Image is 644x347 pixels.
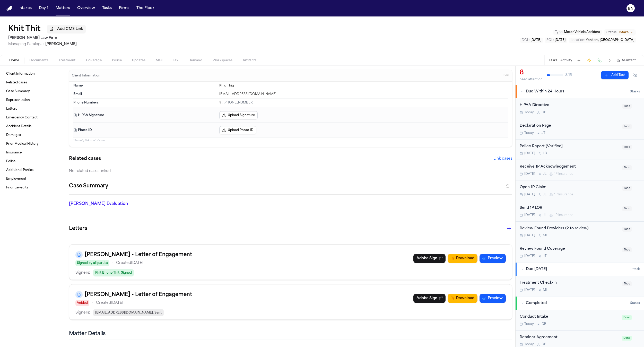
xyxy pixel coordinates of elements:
h2: Case Summary [69,182,108,190]
div: HIPAA Directive [520,102,619,108]
span: Today [524,131,534,135]
a: Call 1 (212) 470-3339 [219,101,254,105]
button: Activity [560,58,572,63]
span: J T [543,254,547,258]
span: D B [542,322,546,326]
p: Created [DATE] [96,300,123,306]
span: Yonkers, [GEOGRAPHIC_DATA] [586,39,634,42]
span: M L [543,288,548,292]
span: Voided [75,300,89,306]
button: Download [448,294,477,303]
span: 1P Insurance [554,193,573,197]
span: Treatment [59,58,76,63]
span: Managing Paralegal: [8,42,44,46]
button: Overview [75,4,97,13]
div: Open task: Open 1P Claim [516,180,644,201]
span: 3 / 15 [565,73,572,77]
span: Type : [555,31,563,34]
a: Letters [4,105,62,113]
span: J T [542,131,545,135]
span: Coverage [86,58,102,63]
span: Fax [173,58,178,63]
span: Completed [526,301,547,306]
span: Documents [29,58,48,63]
span: 8 task s [630,90,640,94]
span: Phone Numbers [73,101,99,105]
div: Open task: Receive 1P Acknowledgement [516,160,644,180]
span: Today [524,322,534,326]
span: Done [622,315,632,320]
button: Due [DATE]1task [516,263,644,276]
span: [DATE] [524,213,535,217]
span: Due Within 24 Hours [526,89,564,94]
a: Adobe Sign [413,254,446,263]
span: [DATE] [524,172,535,176]
a: Client Information [4,70,62,78]
a: Damages [4,131,62,139]
div: Retainer Agreement [520,335,619,341]
h2: [PERSON_NAME] Law Firm [8,35,86,41]
span: [EMAIL_ADDRESS][DOMAIN_NAME] : Sent [93,309,164,316]
button: Edit [502,72,510,80]
button: Preview [480,294,506,303]
span: Todo [622,186,632,191]
p: [PERSON_NAME] Evaluation [69,201,213,207]
span: • [112,260,114,266]
button: Edit DOL: 2025-10-03 [520,38,543,43]
a: Emergency Contact [4,114,62,122]
h1: Khit Thit [8,25,41,34]
button: Completed6tasks [516,297,644,310]
button: Edit Type: Motor Vehicle Accident [553,30,602,35]
button: Upload Signature [219,111,258,119]
span: SOL : [546,39,554,42]
span: Today [524,342,534,346]
span: Home [9,58,19,63]
div: Open task: Treatment Check-In [516,276,644,296]
a: Home [6,6,12,11]
p: Created [DATE] [116,260,143,266]
button: Change status from Intake [604,29,636,36]
div: Conduct Intake [520,314,619,320]
div: Review Found Coverage [520,246,619,252]
span: Todo [622,206,632,211]
h2: Related cases [69,155,101,162]
button: Intakes [16,4,34,13]
span: D B [542,342,546,346]
span: Due [DATE] [526,267,547,272]
span: Mail [156,58,162,63]
span: Motor Vehicle Accident [564,31,600,34]
span: Todo [622,281,632,286]
span: Updates [132,58,145,63]
button: Preview [480,254,506,263]
button: Tasks [100,4,114,13]
dt: Name [73,84,216,88]
button: Tasks [549,58,557,63]
button: Add CMS Link [47,25,86,33]
div: Open task: Review Found Providers (2 to review) [516,222,644,242]
span: Artifacts [243,58,257,63]
div: Send 1P LOR [520,205,619,211]
span: Done [622,336,632,341]
button: Edit Location: Yonkers, NY [569,38,636,43]
button: Make a Call [596,57,603,64]
div: Khig Thig [219,84,508,88]
div: Open task: Review Found Coverage [516,242,644,262]
h3: [PERSON_NAME] - Letter of Engagement [85,251,192,259]
span: 1P Insurance [554,213,573,217]
span: Status: [606,30,617,34]
div: Open 1P Claim [520,185,619,190]
a: Matters [54,4,72,13]
span: Demand [188,58,202,63]
a: Insurance [4,149,62,157]
a: Representation [4,96,62,104]
span: Location : [571,39,585,42]
div: Open task: HIPAA Directive [516,98,644,119]
button: Firms [117,4,131,13]
span: L B [543,151,547,155]
a: Day 1 [37,4,50,13]
div: Open task: Send 1P LOR [516,201,644,222]
h1: Letters [69,224,87,233]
